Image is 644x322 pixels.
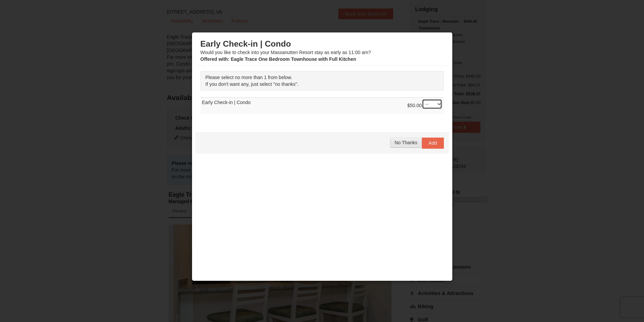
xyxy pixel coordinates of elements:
[200,56,356,62] strong: : Eagle Trace One Bedroom Townhouse with Full Kitchen
[200,39,444,63] div: Would you like to check into your Massanutten Resort stay as early as 11:00 am?
[429,140,437,146] span: Add
[206,75,292,80] span: Please select no more than 1 from below.
[390,138,422,148] button: No Thanks
[422,138,444,148] button: Add
[395,140,417,145] span: No Thanks
[200,56,228,62] span: Offered with
[206,81,299,87] span: If you don't want any, just select "no thanks".
[407,99,442,113] div: $50.00
[200,98,444,114] td: Early Check-in | Condo
[200,39,444,49] h3: Early Check-in | Condo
